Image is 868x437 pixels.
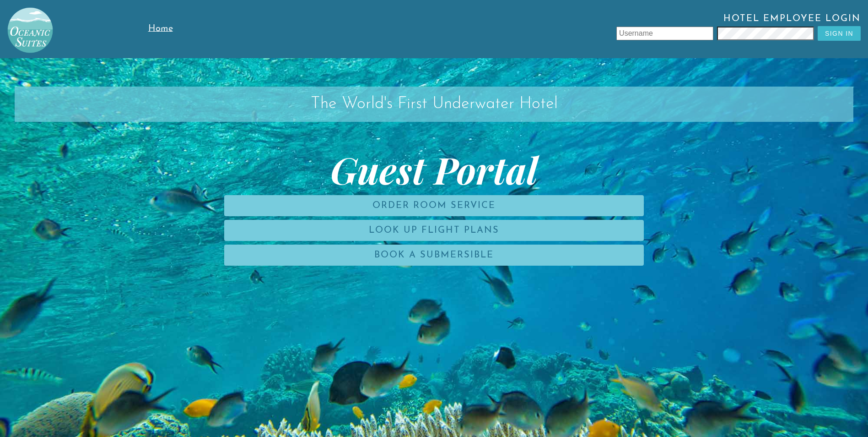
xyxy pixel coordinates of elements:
[15,151,853,188] span: Guest Portal
[224,245,644,266] a: Book a Submersible
[148,24,173,33] span: Home
[15,87,853,122] h2: The World's First Underwater Hotel
[616,27,713,40] input: Username
[224,220,644,241] a: Look Up Flight Plans
[217,14,861,26] span: Hotel Employee Login
[818,26,861,41] button: Sign In
[224,195,644,216] a: Order Room Service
